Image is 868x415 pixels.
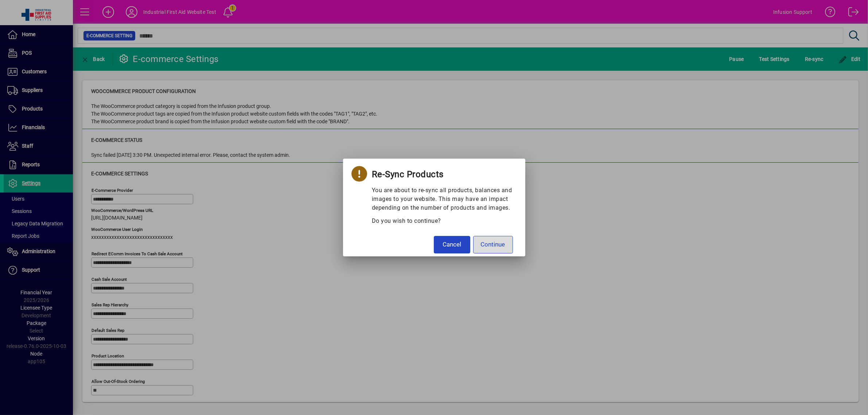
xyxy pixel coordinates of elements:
[434,236,470,253] button: Cancel
[372,217,520,225] div: Do you wish to continue?
[481,240,505,249] span: Continue
[372,170,520,179] div: Re-Sync Products
[372,186,520,225] div: You are about to re-sync all products, balances and images to your website. This may have an impa...
[473,236,513,253] button: Continue
[443,240,461,249] span: Cancel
